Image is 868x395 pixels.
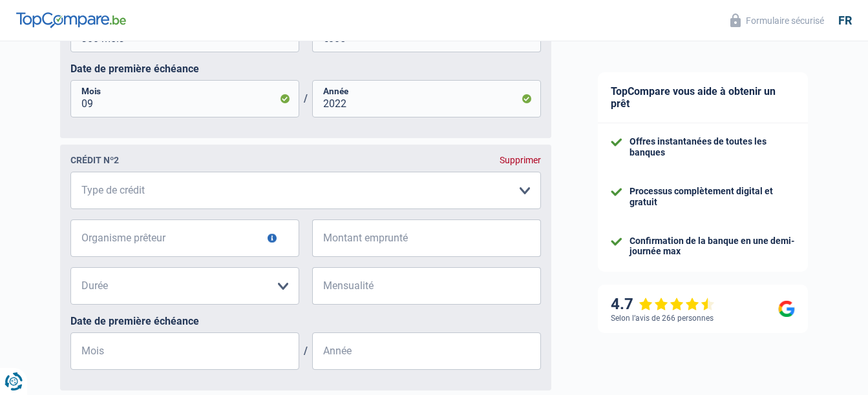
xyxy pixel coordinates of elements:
input: MM [70,332,299,370]
input: MM [70,80,299,117]
label: Date de première échéance [70,63,541,75]
img: TopCompare Logo [16,12,126,28]
span: / [299,345,312,357]
div: Supprimer [500,155,541,165]
div: Processus complètement digital et gratuit [630,186,795,208]
div: 4.7 [611,295,715,314]
div: TopCompare vous aide à obtenir un prêt [598,72,808,123]
div: Offres instantanées de toutes les banques [630,136,795,158]
div: Selon l’avis de 266 personnes [611,314,714,323]
input: AAAA [312,332,541,370]
button: Formulaire sécurisé [723,10,832,31]
label: Date de première échéance [70,315,541,327]
div: Confirmation de la banque en une demi-journée max [630,236,795,258]
span: € [312,267,328,305]
span: € [312,219,328,257]
span: / [299,92,312,105]
input: AAAA [312,80,541,117]
div: fr [838,14,852,28]
div: Crédit nº2 [70,155,119,165]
